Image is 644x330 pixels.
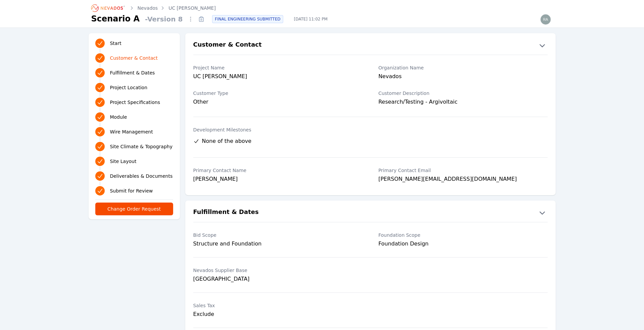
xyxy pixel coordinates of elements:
[110,173,173,179] span: Deliverables & Documents
[212,15,283,23] div: FINAL ENGINEERING SUBMITTED
[110,40,121,47] span: Start
[193,302,362,309] label: Sales Tax
[193,90,362,97] label: Customer Type
[193,98,362,106] div: Other
[193,275,362,283] div: [GEOGRAPHIC_DATA]
[95,203,173,215] button: Change Order Request
[289,16,333,22] span: [DATE] 11:02 PM
[110,187,153,194] span: Submit for Review
[91,3,216,13] nav: Breadcrumb
[138,5,158,11] a: Nevados
[110,84,148,91] span: Project Location
[379,64,548,71] label: Organization Name
[185,207,556,218] button: Fulfillment & Dates
[193,167,362,174] label: Primary Contact Name
[540,14,551,25] img: raymond.aber@nevados.solar
[185,40,556,51] button: Customer & Contact
[193,240,362,248] div: Structure and Foundation
[379,72,548,82] div: Nevados
[193,267,362,274] label: Nevados Supplier Base
[193,175,362,184] div: [PERSON_NAME]
[193,310,362,318] div: Exclude
[379,98,548,107] div: Research/Testing - Argivoltaic
[379,232,548,238] label: Foundation Scope
[202,137,252,145] span: None of the above
[95,37,173,197] nav: Progress
[110,99,160,106] span: Project Specifications
[91,13,140,24] h1: Scenario A
[110,128,153,135] span: Wire Management
[193,207,259,218] h2: Fulfillment & Dates
[110,69,155,76] span: Fulfillment & Dates
[110,55,158,61] span: Customer & Contact
[379,90,548,97] label: Customer Description
[168,5,216,11] a: UC [PERSON_NAME]
[110,114,127,120] span: Module
[142,14,185,24] span: - Version 8
[110,158,137,165] span: Site Layout
[379,167,548,174] label: Primary Contact Email
[193,126,548,133] label: Development Milestones
[193,40,262,51] h2: Customer & Contact
[110,143,172,150] span: Site Climate & Topography
[379,240,548,248] div: Foundation Design
[193,72,362,82] div: UC [PERSON_NAME]
[193,232,362,238] label: Bid Scope
[193,64,362,71] label: Project Name
[379,175,548,184] div: [PERSON_NAME][EMAIL_ADDRESS][DOMAIN_NAME]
